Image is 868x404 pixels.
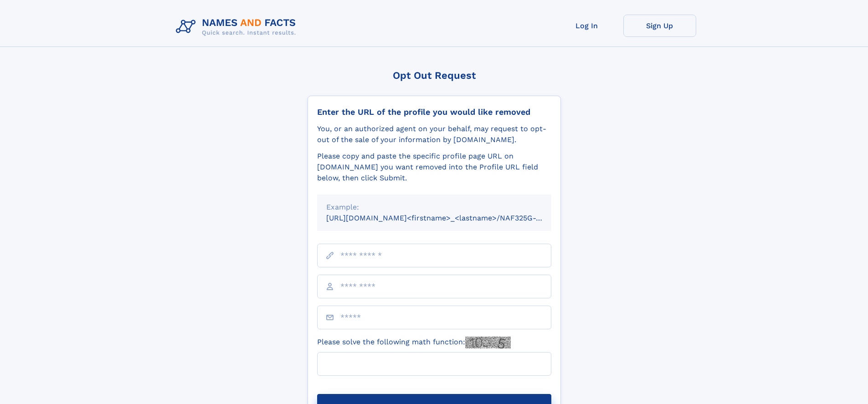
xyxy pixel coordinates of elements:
[326,202,542,213] div: Example:
[326,214,569,222] small: [URL][DOMAIN_NAME]<firstname>_<lastname>/NAF325G-xxxxxxxx
[308,70,561,81] div: Opt Out Request
[172,15,303,39] img: Logo Names and Facts
[317,123,551,145] div: You, or an authorized agent on your behalf, may request to opt-out of the sale of your informatio...
[550,15,623,37] a: Log In
[317,107,551,117] div: Enter the URL of the profile you would like removed
[317,151,551,184] div: Please copy and paste the specific profile page URL on [DOMAIN_NAME] you want removed into the Pr...
[623,15,696,37] a: Sign Up
[317,337,511,348] label: Please solve the following math function:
